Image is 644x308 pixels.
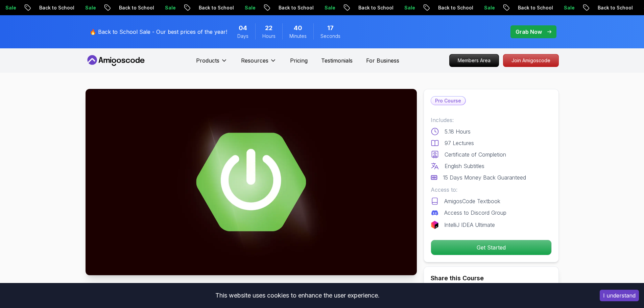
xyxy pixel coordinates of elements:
[516,28,542,36] p: Grab Now
[193,4,239,11] p: Back to School
[431,221,439,229] img: jetbrains logo
[5,288,590,303] div: This website uses cookies to enhance the user experience.
[431,116,552,124] p: Includes:
[241,56,277,70] button: Resources
[449,54,499,67] a: Members Area
[503,54,558,67] p: Join Amigoscode
[237,33,248,40] span: Days
[444,221,495,229] p: IntelliJ IDEA Ultimate
[399,4,421,11] p: Sale
[265,23,272,33] span: 22 Hours
[443,173,526,182] p: 15 Days Money Back Guaranteed
[196,56,219,65] p: Products
[321,56,353,65] a: Testimonials
[90,28,227,36] p: 🔥 Back to School Sale - Our best prices of the year!
[431,240,551,255] p: Get Started
[433,4,479,11] p: Back to School
[512,4,558,11] p: Back to School
[290,56,308,65] a: Pricing
[479,4,500,11] p: Sale
[444,209,506,217] p: Access to Discord Group
[289,33,307,40] span: Minutes
[445,139,474,147] p: 97 Lectures
[273,4,319,11] p: Back to School
[445,162,484,170] p: English Subtitles
[80,4,101,11] p: Sale
[431,186,552,194] p: Access to:
[444,197,500,205] p: AmigosCode Textbook
[600,290,639,301] button: Accept cookies
[86,89,417,275] img: advanced-spring-boot_thumbnail
[239,23,247,33] span: 4 Days
[353,4,399,11] p: Back to School
[34,4,80,11] p: Back to School
[445,150,506,159] p: Certificate of Completion
[431,97,465,105] p: Pro Course
[262,33,276,40] span: Hours
[239,4,261,11] p: Sale
[114,4,160,11] p: Back to School
[431,274,552,283] h2: Share this Course
[592,4,638,11] p: Back to School
[445,127,471,136] p: 5.18 Hours
[320,33,340,40] span: Seconds
[241,56,268,65] p: Resources
[319,4,341,11] p: Sale
[450,54,499,67] p: Members Area
[503,54,559,67] a: Join Amigoscode
[366,56,399,65] a: For Business
[431,240,552,255] button: Get Started
[327,23,334,33] span: 17 Seconds
[196,56,228,70] button: Products
[294,23,302,33] span: 40 Minutes
[160,4,181,11] p: Sale
[558,4,580,11] p: Sale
